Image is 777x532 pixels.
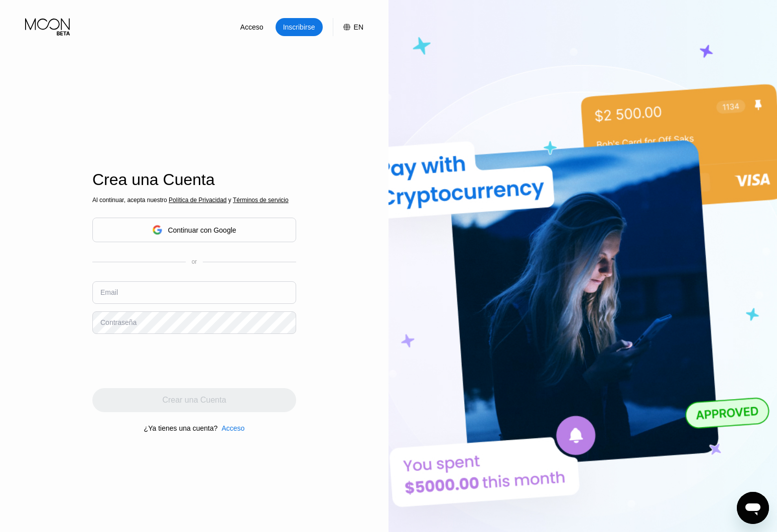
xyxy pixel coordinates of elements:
[221,424,244,432] div: Acceso
[239,22,265,32] div: Acceso
[92,197,296,204] div: Al continuar, acepta nuestro
[169,197,226,204] span: Política de Privacidad
[192,258,197,265] div: or
[737,492,769,524] iframe: Botón para iniciar la ventana de mensajería
[100,318,137,326] div: Contraseña
[276,18,323,36] div: Inscribirse
[233,197,289,204] span: Términos de servicio
[354,23,363,31] div: EN
[217,424,244,432] div: Acceso
[144,424,218,432] div: ¿Ya tienes una cuenta?
[227,197,233,204] span: y
[92,341,245,381] iframe: reCAPTCHA
[228,18,276,36] div: Acceso
[282,22,316,32] div: Inscribirse
[92,218,296,242] div: Continuar con Google
[92,170,296,189] div: Crea una Cuenta
[168,226,236,234] div: Continuar con Google
[333,18,363,36] div: EN
[100,288,118,296] div: Email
